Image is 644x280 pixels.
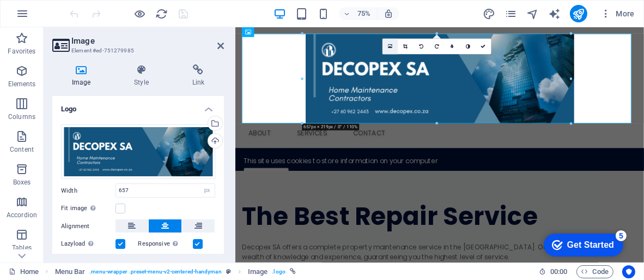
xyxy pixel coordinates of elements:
p: Favorites [8,47,35,56]
p: Boxes [13,178,31,187]
label: Fit image [61,202,116,215]
button: More [596,5,639,22]
h4: Image [52,64,114,87]
span: . logo [272,265,285,278]
span: Click to select. Double-click to edit [248,265,268,278]
span: 00 00 [550,265,567,278]
span: More [600,8,635,19]
i: Reload page [156,8,168,20]
label: Responsive [138,237,193,251]
a: Select files from the file manager, stock photos, or upload file(s) [382,39,398,55]
a: Greyscale [460,39,476,55]
p: Content [10,145,34,154]
div: BlueProfessionalCorporateEmailHeader-TBbL69JSGBAAve_oLPRc3g.png [61,124,215,180]
div: Get Started [32,12,79,22]
button: Code [576,265,613,278]
button: reload [155,7,168,20]
i: Navigator [526,8,539,20]
a: Rotate left 90° [414,39,429,55]
button: Usercentrics [622,265,635,278]
div: 5 [81,2,92,13]
span: : [558,267,560,276]
i: On resize automatically adjust zoom level to fit chosen device. [384,9,393,19]
label: Width [61,188,116,194]
a: Confirm ( Ctrl ⏎ ) [476,39,491,55]
button: navigator [526,7,539,20]
p: Tables [12,243,32,252]
h2: Image [71,36,224,46]
i: Publish [572,8,585,20]
button: pages [505,7,518,20]
i: Pages (Ctrl+Alt+S) [505,8,517,20]
span: . menu-wrapper .preset-menu-v2-centered-handyman [89,265,221,278]
button: publish [570,5,587,22]
button: Click here to leave preview mode and continue editing [133,7,147,20]
span: Click to select. Double-click to edit [55,265,86,278]
h4: Style [114,64,172,87]
button: 75% [339,7,378,20]
p: Columns [8,112,35,121]
h6: Session time [539,265,568,278]
h6: 75% [355,7,373,20]
label: Alignment [61,220,116,233]
a: Rotate right 90° [429,39,445,55]
button: text_generator [548,7,561,20]
i: Design (Ctrl+Alt+Y) [483,8,495,20]
p: Elements [8,80,36,88]
p: Accordion [7,211,37,219]
i: This element is linked [290,269,296,275]
label: Lazyload [61,237,116,251]
i: This element is a customizable preset [226,269,231,275]
nav: breadcrumb [55,265,296,278]
h3: Element #ed-751279985 [71,46,202,56]
a: Blur [445,39,460,55]
div: Get Started 5 items remaining, 0% complete [9,5,88,28]
button: design [483,7,496,20]
h4: Logo [52,96,224,116]
a: Click to cancel selection. Double-click to open Pages [9,265,39,278]
span: Code [581,265,609,278]
a: Crop mode [398,39,414,55]
h4: Link [173,64,224,87]
i: AI Writer [548,8,561,20]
